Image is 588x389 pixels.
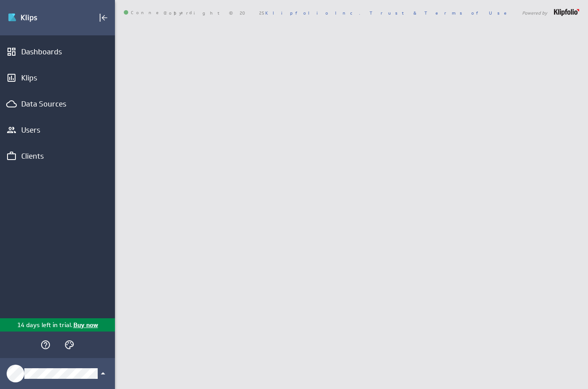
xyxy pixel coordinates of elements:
[21,99,94,109] div: Data Sources
[124,10,197,15] span: Connected: ID: dpnc-23 Online: true
[21,47,94,57] div: Dashboards
[21,151,94,161] div: Clients
[21,125,94,135] div: Users
[8,11,69,25] img: Klipfolio klips logo
[17,320,73,330] p: 14 days left in trial.
[73,320,98,330] p: Buy now
[554,9,579,16] img: logo-footer.png
[370,10,513,16] a: Trust & Terms of Use
[164,11,360,15] span: Copyright © 2025
[62,337,77,352] div: Themes
[8,11,69,25] div: Go to Dashboards
[64,339,75,350] svg: Themes
[96,10,111,25] div: Collapse
[21,73,94,83] div: Klips
[522,11,547,15] span: Powered by
[265,10,360,16] a: Klipfolio Inc.
[38,337,53,352] div: Help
